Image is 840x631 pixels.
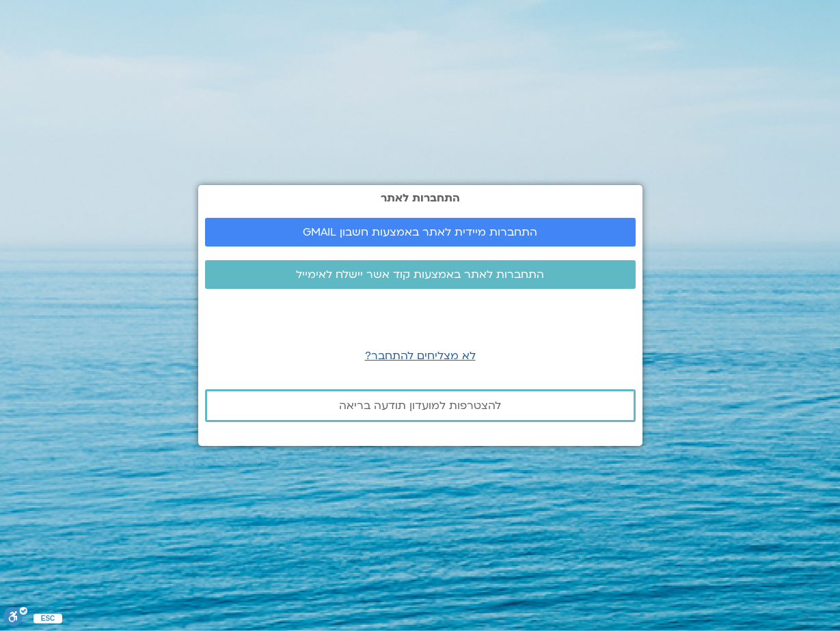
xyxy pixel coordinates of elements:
[303,226,537,238] span: התחברות מיידית לאתר באמצעות חשבון GMAIL
[339,399,501,412] span: להצטרפות למועדון תודעה בריאה
[205,218,636,247] a: התחברות מיידית לאתר באמצעות חשבון GMAIL
[205,260,636,289] a: התחברות לאתר באמצעות קוד אשר יישלח לאימייל
[205,192,636,204] h2: התחברות לאתר
[365,348,476,363] a: לא מצליחים להתחבר?
[205,389,636,422] a: להצטרפות למועדון תודעה בריאה
[296,268,544,281] span: התחברות לאתר באמצעות קוד אשר יישלח לאימייל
